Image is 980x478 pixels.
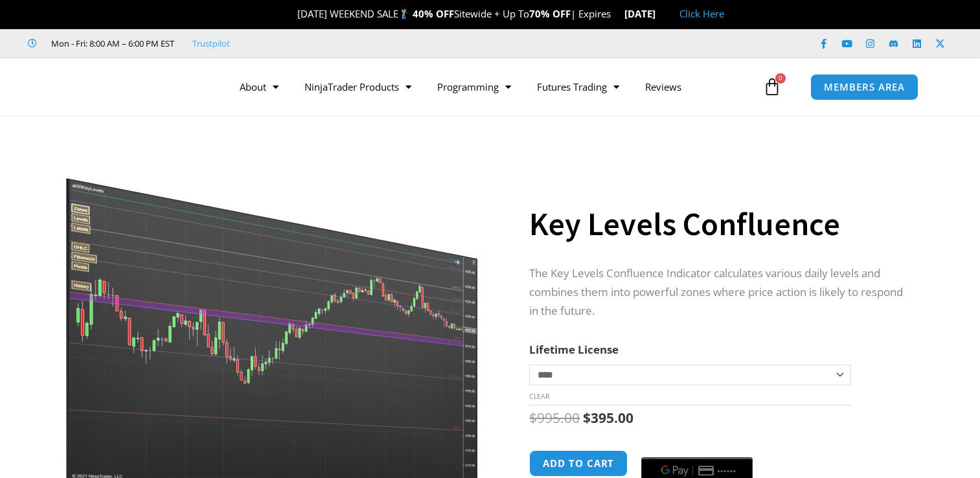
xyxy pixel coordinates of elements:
strong: 70% OFF [529,7,571,20]
strong: 40% OFF [413,7,454,20]
a: About [227,72,291,102]
span: $ [529,409,537,427]
a: Click Here [679,7,724,20]
a: MEMBERS AREA [810,74,918,100]
img: 🎉 [287,9,297,19]
h1: Key Levels Confluence [529,201,907,247]
a: Trustpilot [192,36,230,51]
span: Mon - Fri: 8:00 AM – 6:00 PM EST [48,36,174,51]
img: ⌛ [611,9,621,19]
a: NinjaTrader Products [291,72,424,102]
span: [DATE] WEEKEND SALE Sitewide + Up To | Expires [284,7,624,20]
p: The Key Levels Confluence Indicator calculates various daily levels and combines them into powerf... [529,264,907,321]
strong: [DATE] [624,7,667,20]
span: MEMBERS AREA [824,82,905,92]
button: Add to cart [529,450,628,477]
span: 0 [775,73,786,84]
iframe: Secure payment input frame [639,448,755,450]
text: •••••• [718,466,738,475]
bdi: 995.00 [529,409,580,427]
a: Programming [424,72,524,102]
nav: Menu [227,72,760,102]
img: 🏌️‍♂️ [399,9,409,19]
label: Lifetime License [529,342,619,357]
img: 🏭 [656,9,666,19]
img: LogoAI | Affordable Indicators – NinjaTrader [47,63,187,110]
span: $ [583,409,591,427]
a: Reviews [632,72,694,102]
bdi: 395.00 [583,409,633,427]
a: Futures Trading [524,72,632,102]
a: 0 [744,68,801,106]
a: Clear options [529,392,549,401]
